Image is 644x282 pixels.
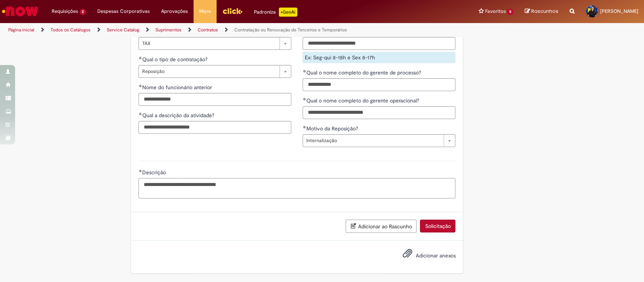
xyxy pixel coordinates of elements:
a: Service Catalog [107,27,139,33]
a: Rascunhos [525,8,558,15]
span: Rascunhos [531,8,558,15]
input: Qual a descrição da atividade? [138,121,291,134]
p: +GenAi [279,8,297,17]
span: [PERSON_NAME] [600,8,638,14]
span: Adicionar anexos [415,252,455,259]
span: Requisições [52,8,78,15]
img: ServiceNow [1,4,40,19]
span: Favoritos [485,8,506,15]
span: Obrigatório Preenchido [138,84,142,87]
input: Qual o nome completo do gerente de processo? [303,78,455,91]
span: Internalização [306,135,440,147]
span: 5 [507,9,513,15]
a: Todos os Catálogos [51,27,91,33]
span: Reposição [142,65,276,77]
span: Obrigatório Preenchido [303,126,306,129]
input: Horário de trabalho do funcionário [303,37,455,50]
span: Qual o nome completo do gerente de processo? [306,69,422,76]
span: Obrigatório Preenchido [303,70,306,73]
span: Obrigatório Preenchido [303,98,306,101]
ul: Trilhas de página [6,23,424,37]
a: Suprimentos [155,27,181,33]
span: More [199,8,211,15]
button: Solicitação [420,220,455,232]
span: Qual a descrição da atividade? [142,112,215,119]
span: Descrição [142,169,167,176]
input: Nome do funcionário anterior [138,93,291,106]
span: Qual o nome completo do gerente operacional? [306,97,420,104]
span: Obrigatório Preenchido [138,169,142,172]
span: Aprovações [161,8,188,15]
span: Obrigatório Preenchido [138,56,142,59]
span: Obrigatório Preenchido [138,112,142,115]
span: 2 [80,9,86,15]
div: Padroniza [254,8,297,17]
span: Nome do funcionário anterior [142,84,213,91]
span: Despesas Corporativas [97,8,150,15]
a: Página inicial [8,27,34,33]
a: Contratos [198,27,218,33]
a: Contratação ou Renovação de Terceiros e Temporários [234,27,347,33]
div: Ex: Seg-qui 8-18h e Sex 8-17h [303,52,455,63]
button: Adicionar anexos [400,246,414,264]
span: TAX [142,37,276,50]
img: click_logo_yellow_360x200.png [222,5,243,17]
span: Qual o tipo de contratação? [142,56,209,63]
button: Adicionar ao Rascunho [346,220,417,233]
span: Motivo da Reposição? [306,125,359,132]
input: Qual o nome completo do gerente operacional? [303,106,455,119]
textarea: Descrição [138,178,455,198]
